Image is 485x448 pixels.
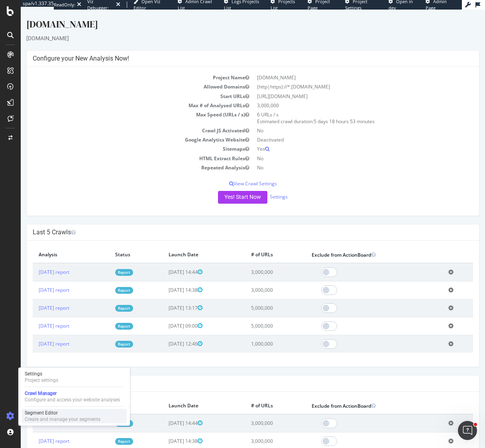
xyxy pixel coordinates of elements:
[148,259,182,266] span: [DATE] 14:44
[54,2,75,8] div: ReadOnly:
[224,325,285,343] td: 1,000,000
[12,153,232,163] td: Repeated Analysis
[12,73,232,82] td: Allowed Domains
[148,277,182,284] span: [DATE] 14:38
[22,389,127,404] a: Crawl ManagerConfigure and access your website analyses
[285,388,422,405] th: Exclude from ActionBoard
[224,237,285,253] th: # of URLs
[18,410,49,417] a: [DATE] report
[94,428,112,435] a: Report
[12,100,232,116] td: Max Speed (URLs / s)
[88,388,142,405] th: Status
[25,416,100,422] div: Create and manage your segments
[94,331,112,338] a: Report
[25,377,58,383] div: Project settings
[232,91,453,100] td: 3,000,000
[88,237,142,253] th: Status
[224,271,285,289] td: 3,000,000
[12,126,232,135] td: Google Analytics Website
[148,331,182,338] span: [DATE] 12:46
[232,126,453,135] td: Deactivated
[148,428,182,435] span: [DATE] 14:38
[224,405,285,423] td: 3,000,000
[12,82,232,91] td: Start URLs
[224,253,285,272] td: 3,000,000
[12,135,232,144] td: Sitemaps
[232,153,453,163] td: No
[148,313,182,320] span: [DATE] 09:00
[12,388,88,405] th: Analysis
[12,237,88,253] th: Analysis
[148,295,182,302] span: [DATE] 13:17
[232,73,453,82] td: (http|https)://*.[DOMAIN_NAME]
[458,421,477,440] iframe: Intercom live chat
[232,82,453,91] td: [URL][DOMAIN_NAME]
[12,219,452,227] h4: Last 5 Crawls
[197,181,247,194] button: Yes! Start Now
[148,410,182,417] span: [DATE] 14:44
[6,25,459,33] div: [DOMAIN_NAME]
[25,390,120,397] div: Crawl Manager
[224,307,285,325] td: 5,000,000
[224,388,285,405] th: # of URLs
[232,144,453,153] td: No
[18,259,49,266] a: [DATE] report
[94,277,112,284] a: Report
[94,295,112,302] a: Report
[224,289,285,307] td: 5,000,000
[232,116,453,126] td: No
[12,45,452,53] h4: Configure your New Analysis Now!
[12,63,232,73] td: Project Name
[18,277,49,284] a: [DATE] report
[142,388,224,405] th: Launch Date
[94,313,112,320] a: Report
[293,108,354,115] span: 5 days 18 hours 53 minutes
[249,184,267,191] a: Settings
[142,237,224,253] th: Launch Date
[12,370,452,378] h4: Crawl History
[22,370,127,384] a: SettingsProject settings
[12,171,452,177] p: View Crawl Settings
[94,259,112,266] a: Report
[224,422,285,440] td: 3,000,000
[25,410,100,416] div: Segment Editor
[18,313,49,320] a: [DATE] report
[12,144,232,153] td: HTML Extract Rules
[18,295,49,302] a: [DATE] report
[285,237,422,253] th: Exclude from ActionBoard
[12,116,232,126] td: Crawl JS Activated
[6,8,459,25] div: [DOMAIN_NAME]
[25,397,120,403] div: Configure and access your website analyses
[232,100,453,116] td: 6 URLs / s Estimated crawl duration:
[232,63,453,73] td: [DOMAIN_NAME]
[232,135,453,144] td: Yes
[22,409,127,423] a: Segment EditorCreate and manage your segments
[12,91,232,100] td: Max # of Analysed URLs
[18,331,49,338] a: [DATE] report
[18,428,49,435] a: [DATE] report
[25,371,58,377] div: Settings
[94,411,112,417] a: Report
